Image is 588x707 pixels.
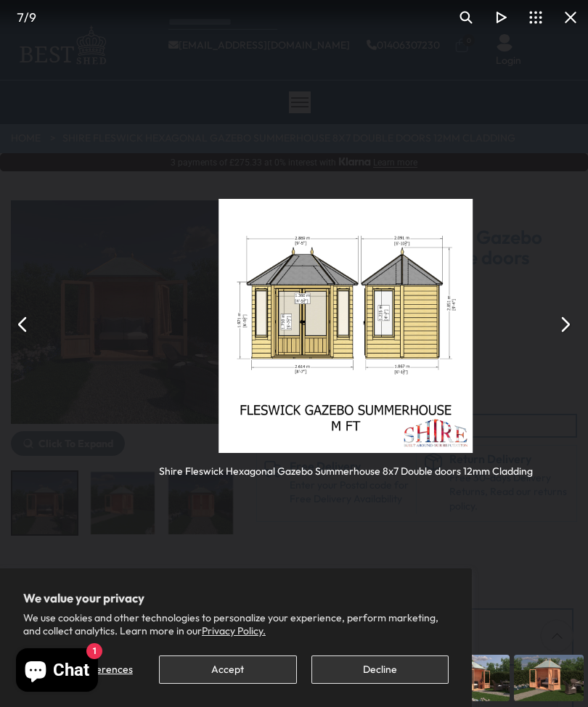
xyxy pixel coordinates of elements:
[202,624,266,637] a: Privacy Policy.
[23,611,449,637] p: We use cookies and other technologies to personalize your experience, perform marketing, and coll...
[23,592,449,605] h2: We value your privacy
[12,648,102,695] inbox-online-store-chat: Shopify online store chat
[547,307,582,342] button: Next
[159,453,533,478] div: Shire Fleswick Hexagonal Gazebo Summerhouse 8x7 Double doors 12mm Cladding
[29,9,36,25] span: 9
[17,9,24,25] span: 7
[311,655,449,684] button: Decline
[159,655,296,684] button: Accept
[6,307,41,342] button: Previous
